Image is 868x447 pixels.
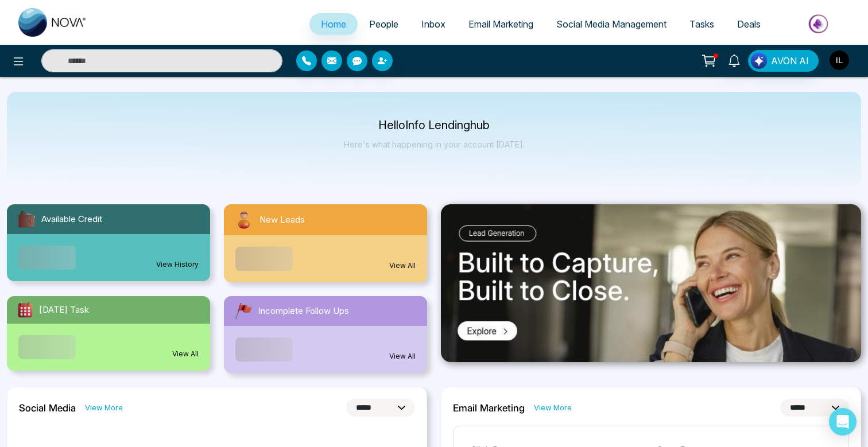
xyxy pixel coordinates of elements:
[39,304,89,317] span: [DATE] Task
[830,50,849,70] img: User Avatar
[678,13,726,35] a: Tasks
[358,13,410,35] a: People
[156,259,199,270] a: View History
[778,11,861,37] img: Market-place.gif
[233,301,254,321] img: followUps.svg
[258,305,349,318] span: Incomplete Follow Ups
[19,402,76,414] h2: Social Media
[421,18,445,30] span: Inbox
[737,18,761,30] span: Deals
[369,18,398,30] span: People
[172,349,199,359] a: View All
[18,8,87,37] img: Nova CRM Logo
[771,54,809,68] span: AVON AI
[233,209,255,231] img: newLeads.svg
[344,121,525,130] p: Hello Info Lendinghub
[16,209,37,230] img: availableCredit.svg
[16,301,34,319] img: todayTask.svg
[85,402,123,413] a: View More
[410,13,457,35] a: Inbox
[689,18,714,30] span: Tasks
[726,13,772,35] a: Deals
[344,139,525,149] p: Here's what happening in your account [DATE].
[751,53,767,69] img: Lead Flow
[217,296,434,373] a: Incomplete Follow UpsView All
[217,204,434,282] a: New LeadsView All
[453,402,525,414] h2: Email Marketing
[389,261,416,271] a: View All
[556,18,666,30] span: Social Media Management
[545,13,678,35] a: Social Media Management
[321,18,346,30] span: Home
[534,402,572,413] a: View More
[748,50,819,72] button: AVON AI
[389,351,416,362] a: View All
[259,213,305,227] span: New Leads
[41,213,102,226] span: Available Credit
[457,13,545,35] a: Email Marketing
[309,13,358,35] a: Home
[468,18,533,30] span: Email Marketing
[829,408,857,436] div: Open Intercom Messenger
[441,204,861,362] img: .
